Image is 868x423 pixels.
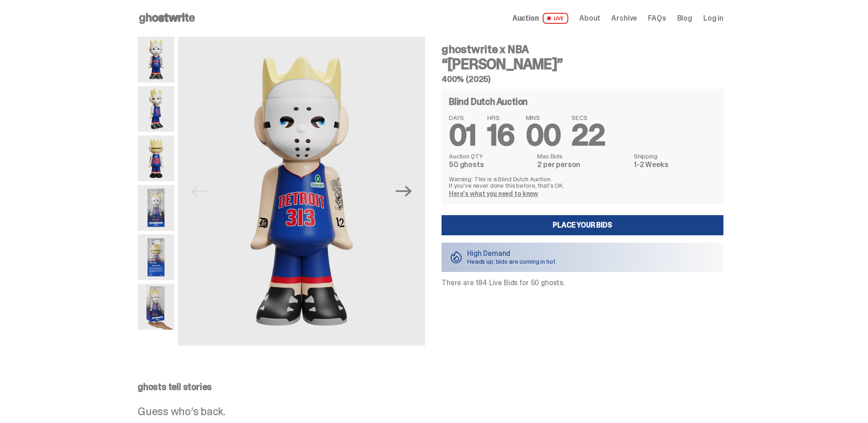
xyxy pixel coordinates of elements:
[138,185,174,231] img: Eminem_NBA_400_12.png
[467,258,555,265] p: Heads up: bids are coming in hot
[138,284,174,330] img: eminem%20scale.png
[449,161,532,168] dd: 50 ghosts
[677,15,692,22] a: Blog
[138,86,174,132] img: Copy%20of%20Eminem_NBA_400_3.png
[571,116,605,154] span: 22
[487,116,515,154] span: 16
[526,114,561,121] span: MINS
[138,382,723,391] p: ghosts tell stories
[634,161,716,168] dd: 1-2 Weeks
[394,181,414,201] button: Next
[449,116,476,154] span: 01
[648,15,666,22] a: FAQs
[512,13,568,24] a: Auction LIVE
[634,153,716,159] dt: Shipping
[537,153,628,159] dt: Max Bids
[487,114,515,121] span: HRS
[442,57,723,71] h3: “[PERSON_NAME]”
[611,15,637,22] a: Archive
[178,37,425,346] img: Copy%20of%20Eminem_NBA_400_1.png
[138,37,174,82] img: Copy%20of%20Eminem_NBA_400_1.png
[442,44,723,55] h4: ghostwrite x NBA
[449,97,528,106] h4: Blind Dutch Auction
[449,153,532,159] dt: Auction QTY
[579,15,600,22] a: About
[467,250,555,257] p: High Demand
[571,114,605,121] span: SECS
[138,136,174,181] img: Copy%20of%20Eminem_NBA_400_6.png
[442,215,723,235] a: Place your Bids
[543,13,569,24] span: LIVE
[442,279,723,287] p: There are 184 Live Bids for 50 ghosts.
[512,15,539,22] span: Auction
[526,116,561,154] span: 00
[703,15,723,22] a: Log in
[537,161,628,168] dd: 2 per person
[442,75,723,83] h5: 400% (2025)
[449,176,716,189] p: Warning: This is a Blind Dutch Auction. If you’ve never done this before, that’s OK.
[449,114,476,121] span: DAYS
[449,190,538,198] a: Here's what you need to know
[138,234,174,280] img: Eminem_NBA_400_13.png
